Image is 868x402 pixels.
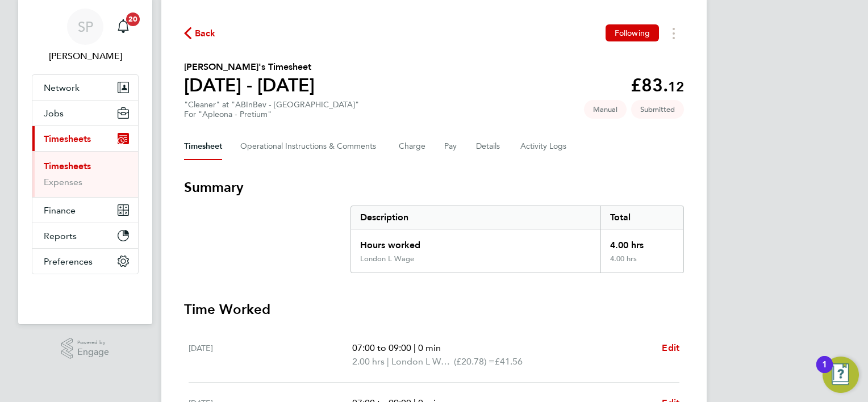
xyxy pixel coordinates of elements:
[600,254,683,273] div: 4.00 hrs
[351,229,600,254] div: Hours worked
[662,341,679,355] a: Edit
[606,24,659,41] button: Following
[668,78,684,95] span: 12
[112,9,135,45] a: 20
[44,82,80,93] span: Network
[44,108,64,119] span: Jobs
[61,338,110,359] a: Powered byEngage
[32,49,139,63] span: Smeraldo Porcaro
[350,206,684,273] div: Summary
[476,133,502,160] button: Details
[77,338,109,347] span: Powered by
[360,254,414,263] div: London L Wage
[44,133,91,144] span: Timesheets
[184,60,315,74] h2: [PERSON_NAME]'s Timesheet
[391,355,454,368] span: London L Wage
[600,229,683,254] div: 4.00 hrs
[495,356,523,367] span: £41.56
[44,161,91,171] a: Timesheets
[520,133,568,160] button: Activity Logs
[351,206,600,229] div: Description
[32,223,138,248] button: Reports
[184,110,359,119] div: For "Apleona - Pretium"
[32,286,139,304] a: Go to home page
[184,74,315,97] h1: [DATE] - [DATE]
[662,342,679,353] span: Edit
[615,28,650,38] span: Following
[32,286,139,304] img: fastbook-logo-retina.png
[584,100,627,119] span: This timesheet was manually created.
[184,100,359,119] div: "Cleaner" at "ABInBev - [GEOGRAPHIC_DATA]"
[184,26,216,40] button: Back
[32,151,138,197] div: Timesheets
[387,356,389,367] span: |
[78,19,93,34] span: SP
[663,24,684,42] button: Timesheets Menu
[352,342,411,353] span: 07:00 to 09:00
[195,27,216,40] span: Back
[418,342,441,353] span: 0 min
[32,101,138,125] button: Jobs
[352,356,385,367] span: 2.00 hrs
[44,177,82,187] a: Expenses
[184,133,222,160] button: Timesheet
[44,256,93,267] span: Preferences
[184,178,684,196] h3: Summary
[240,133,381,160] button: Operational Instructions & Comments
[600,206,683,229] div: Total
[77,347,109,357] span: Engage
[414,342,416,353] span: |
[32,126,138,151] button: Timesheets
[189,341,352,368] div: [DATE]
[454,356,495,367] span: (£20.78) =
[823,357,859,393] button: Open Resource Center, 1 new notification
[32,249,138,274] button: Preferences
[444,133,458,160] button: Pay
[631,74,684,96] app-decimal: £83.
[822,365,827,379] div: 1
[32,198,138,223] button: Finance
[631,100,684,119] span: This timesheet is Submitted.
[184,300,684,319] h3: Time Worked
[399,133,426,160] button: Charge
[126,12,140,26] span: 20
[44,231,77,241] span: Reports
[32,75,138,100] button: Network
[44,205,76,216] span: Finance
[32,9,139,63] a: SP[PERSON_NAME]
